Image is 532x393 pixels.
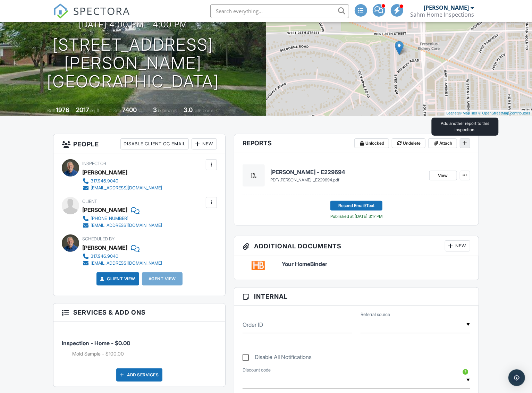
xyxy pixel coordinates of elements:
[282,261,470,267] a: Your HomeBinder
[82,167,127,178] div: [PERSON_NAME]
[53,9,130,24] a: SPECTORA
[116,368,162,382] div: Add Services
[210,4,349,18] input: Search everything...
[62,327,217,363] li: Service: Inspection - Home
[122,106,137,113] div: 7400
[82,222,162,229] a: [EMAIL_ADDRESS][DOMAIN_NAME]
[82,253,162,260] a: 317.946.9040
[243,354,312,362] label: Disable All Notifications
[90,108,100,113] span: sq. ft.
[82,215,162,222] a: [PHONE_NUMBER]
[91,260,162,266] div: [EMAIL_ADDRESS][DOMAIN_NAME]
[252,261,265,270] img: homebinder-01ee79ab6597d7457983ebac235b49a047b0a9616a008fb4a345000b08f3b69e.png
[11,36,255,91] h1: [STREET_ADDRESS][PERSON_NAME] [GEOGRAPHIC_DATA]
[120,138,189,149] div: Disable Client CC Email
[91,223,162,228] div: [EMAIL_ADDRESS][DOMAIN_NAME]
[361,311,390,318] label: Referral source
[47,108,55,113] span: Built
[138,108,146,113] span: sq.ft.
[508,369,525,386] div: Open Intercom Messenger
[53,304,225,322] h3: Services & Add ons
[82,161,106,166] span: Inspector
[82,199,97,204] span: Client
[234,236,478,256] h3: Additional Documents
[424,4,469,11] div: [PERSON_NAME]
[192,138,217,149] div: New
[91,185,162,191] div: [EMAIL_ADDRESS][DOMAIN_NAME]
[184,106,193,113] div: 3.0
[56,106,69,113] div: 1976
[62,340,130,347] span: Inspection - Home - $0.00
[243,321,263,328] label: Order ID
[459,111,478,115] a: © MapTiler
[53,3,68,19] img: The Best Home Inspection Software - Spectora
[82,260,162,267] a: [EMAIL_ADDRESS][DOMAIN_NAME]
[158,108,177,113] span: bedrooms
[99,275,136,282] a: Client View
[153,106,157,113] div: 3
[445,240,470,251] div: New
[479,111,530,115] a: © OpenStreetMap contributors
[91,216,128,221] div: [PHONE_NUMBER]
[82,205,127,215] div: [PERSON_NAME]
[411,11,474,18] div: Sahm Home Inspections
[234,288,478,306] h3: Internal
[82,236,115,241] span: Scheduled By
[446,111,458,115] a: Leaflet
[91,178,118,184] div: 317.946.9040
[79,20,187,29] h3: [DATE] 4:00 pm - 4:00 pm
[53,134,225,154] h3: People
[82,178,162,185] a: 317.946.9040
[91,254,118,259] div: 317.946.9040
[82,185,162,191] a: [EMAIL_ADDRESS][DOMAIN_NAME]
[82,242,127,253] div: [PERSON_NAME]
[445,110,532,116] div: |
[73,3,130,18] span: SPECTORA
[194,108,213,113] span: bathrooms
[243,367,271,373] label: Discount code
[76,106,89,113] div: 2017
[107,108,121,113] span: Lot Size
[72,350,217,357] li: Add on: Mold Sample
